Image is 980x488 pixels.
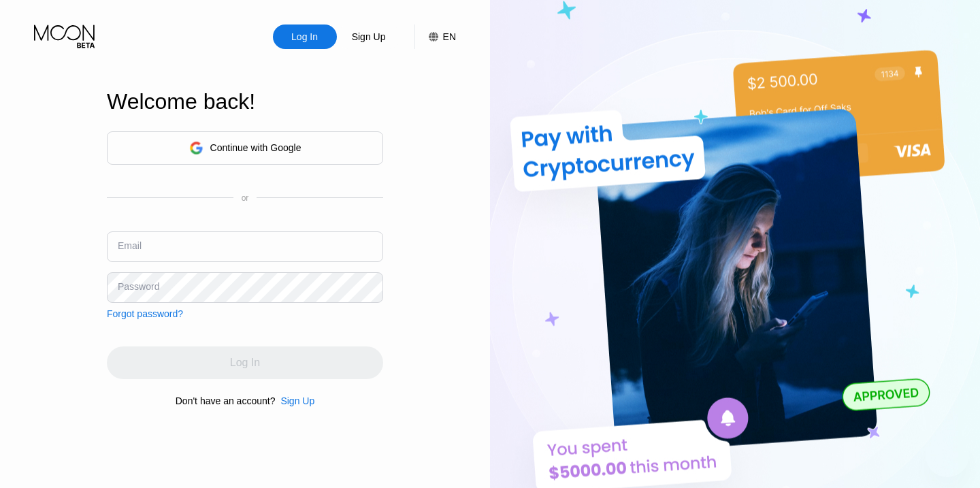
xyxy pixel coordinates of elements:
[443,31,456,42] div: EN
[107,308,183,319] div: Forgot password?
[275,395,314,406] div: Sign Up
[280,395,314,406] div: Sign Up
[107,89,383,114] div: Welcome back!
[337,25,401,49] div: Sign Up
[926,434,969,477] iframe: Button to launch messaging window
[176,395,276,406] div: Don't have an account?
[107,131,383,165] div: Continue with Google
[242,193,249,203] div: or
[290,30,319,44] div: Log In
[350,30,387,44] div: Sign Up
[118,240,142,251] div: Email
[273,25,337,49] div: Log In
[414,25,456,49] div: EN
[210,142,301,153] div: Continue with Google
[118,281,159,292] div: Password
